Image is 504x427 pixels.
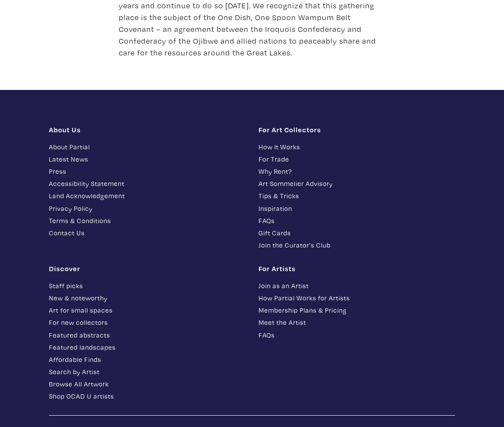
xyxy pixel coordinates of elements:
[49,216,245,226] a: Terms & Conditions
[49,317,245,327] a: For new collectors
[259,166,455,176] a: Why Rent?
[49,379,245,389] a: Browse All Artwork
[259,240,455,250] a: Join the Curator's Club
[49,154,245,164] a: Latest News
[259,216,455,226] a: FAQs
[259,293,455,303] a: How Partial Works for Artists
[259,179,455,189] a: Art Sommelier Advisory
[49,281,245,291] a: Staff picks
[259,203,455,213] a: Inspiration
[49,264,245,273] h1: Discover
[49,305,245,315] a: Art for small spaces
[259,125,455,134] h1: For Art Collectors
[49,342,245,352] a: Featured landscapes
[49,203,245,213] a: Privacy Policy
[259,305,455,315] a: Membership Plans & Pricing
[259,142,455,152] a: How It Works
[49,355,245,365] a: Affordable Finds
[49,330,245,340] a: Featured abstracts
[259,317,455,327] a: Meet the Artist
[49,191,245,201] a: Land Acknowledgement
[49,142,245,152] a: About Partial
[259,281,455,291] a: Join as an Artist
[259,264,455,273] h1: For Artists
[49,391,245,401] a: Shop OCAD U artists
[49,293,245,303] a: New & noteworthy
[49,179,245,189] a: Accessibility Statement
[259,330,455,340] a: FAQs
[259,154,455,164] a: For Trade
[259,191,455,201] a: Tips & Tricks
[259,228,455,238] a: Gift Cards
[49,125,245,134] h1: About Us
[49,166,245,176] a: Press
[49,367,245,377] a: Search by Artist
[49,228,245,238] a: Contact Us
